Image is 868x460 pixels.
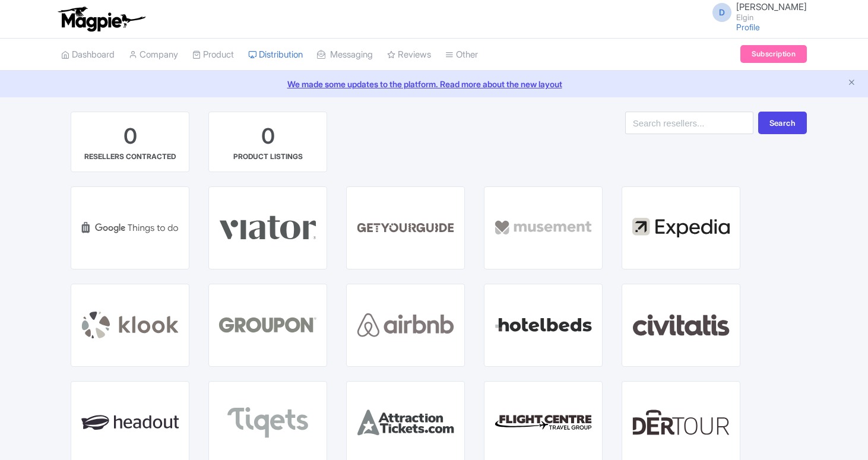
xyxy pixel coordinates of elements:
span: [PERSON_NAME] [736,1,807,12]
div: PRODUCT LISTINGS [233,151,303,162]
a: 0 PRODUCT LISTINGS [208,112,327,172]
a: Distribution [248,39,303,71]
input: Search resellers... [625,112,753,134]
a: D [PERSON_NAME] Elgin [705,2,807,21]
a: Subscription [740,45,807,63]
a: 0 RESELLERS CONTRACTED [71,112,189,172]
div: RESELLERS CONTRACTED [84,151,176,162]
div: 0 [261,122,275,151]
img: logo-ab69f6fb50320c5b225c76a69d11143b.png [55,6,147,32]
small: Elgin [736,14,807,21]
a: We made some updates to the platform. Read more about the new layout [7,78,861,90]
a: Messaging [317,39,373,71]
a: Product [192,39,234,71]
a: Profile [736,22,760,32]
a: Reviews [387,39,431,71]
a: Other [445,39,478,71]
span: D [712,3,731,22]
button: Close announcement [847,77,856,90]
div: 0 [123,122,137,151]
a: Dashboard [61,39,115,71]
a: Company [129,39,178,71]
button: Search [758,112,807,134]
